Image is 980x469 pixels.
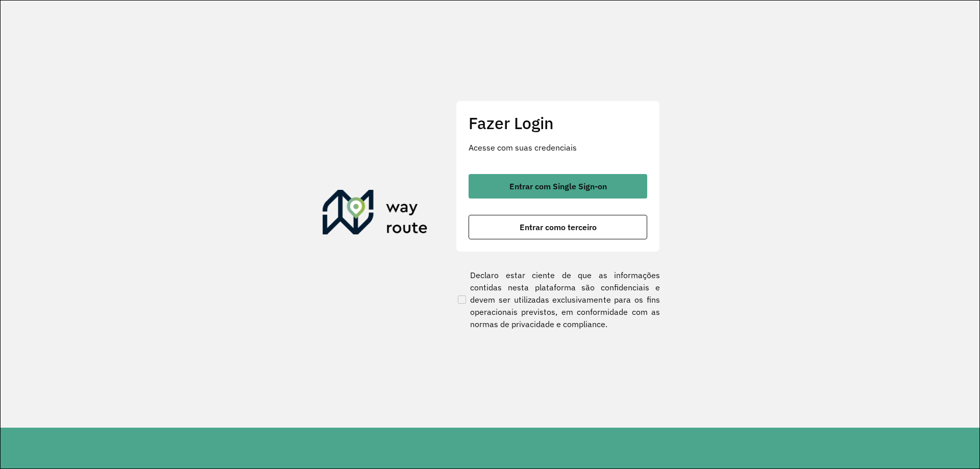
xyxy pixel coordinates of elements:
button: button [469,215,647,239]
label: Declaro estar ciente de que as informações contidas nesta plataforma são confidenciais e devem se... [456,269,660,330]
span: Entrar com Single Sign-on [509,182,607,190]
button: button [469,174,647,199]
h2: Fazer Login [469,113,647,133]
p: Acesse com suas credenciais [469,141,647,154]
img: Roteirizador AmbevTech [323,190,428,239]
span: Entrar como terceiro [520,223,597,231]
